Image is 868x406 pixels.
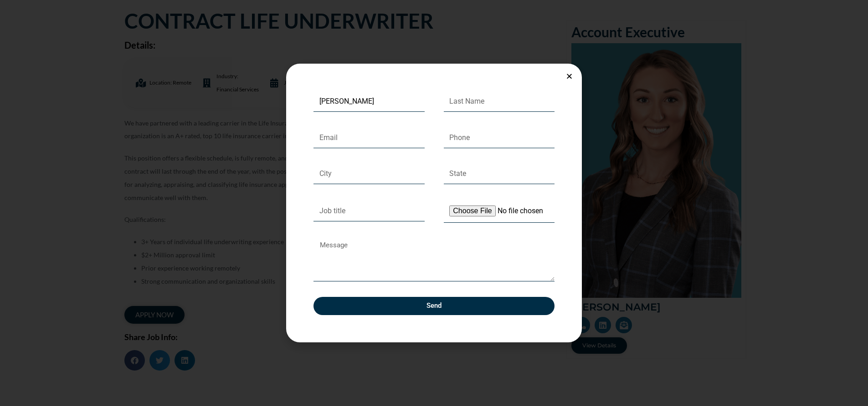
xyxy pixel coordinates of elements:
a: Close [566,73,573,80]
input: State [444,164,555,185]
input: Last Name [444,91,555,112]
input: Email [313,127,425,148]
input: Only numbers and phone characters (#, -, *, etc) are accepted. [444,127,555,148]
button: Send [313,297,555,315]
input: First Name [313,91,425,112]
input: Job title [313,201,425,222]
input: City [313,164,425,185]
span: Send [426,302,442,309]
